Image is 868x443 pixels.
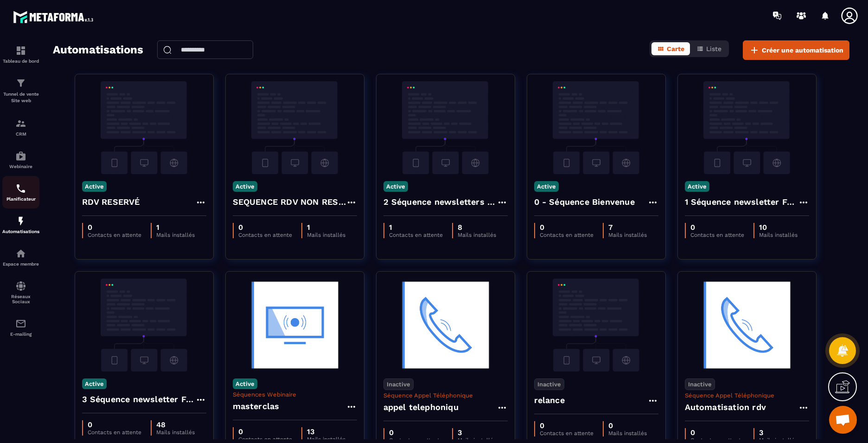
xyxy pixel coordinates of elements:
img: scheduler [15,183,26,194]
img: automation-background [233,279,357,371]
img: automation-background [82,279,206,371]
p: Active [534,181,559,192]
p: 0 [608,421,647,430]
p: Séquences Webinaire [233,391,357,398]
img: social-network [15,280,26,292]
p: 8 [458,223,496,232]
h4: relance [534,394,565,407]
p: 0 [690,223,744,232]
p: Contacts en attente [389,232,443,238]
img: automation-background [685,81,809,174]
p: Active [233,378,257,389]
p: Automatisations [2,229,39,234]
p: 48 [156,420,195,429]
img: automation-background [82,81,206,174]
h4: Automatisation rdv [685,401,766,414]
p: Mails installés [307,436,345,443]
img: automation-background [233,81,357,174]
p: Active [82,378,107,389]
span: Liste [706,45,721,52]
img: formation [15,78,26,89]
p: 0 [690,428,744,437]
p: 13 [307,427,345,436]
a: automationsautomationsWebinaire [2,143,39,176]
p: Contacts en attente [238,232,292,238]
img: formation [15,118,26,129]
p: Contacts en attente [238,436,292,443]
a: automationsautomationsEspace membre [2,241,39,274]
h4: SEQUENCE RDV NON RESERVÉ [233,195,346,208]
p: 0 [88,223,141,232]
img: formation [15,45,26,56]
p: 0 [540,223,594,232]
p: Espace membre [2,261,39,267]
p: Contacts en attente [690,232,744,238]
p: 10 [759,223,798,232]
p: Planificateur [2,196,39,202]
img: automation-background [383,81,508,174]
button: Carte [651,42,690,55]
button: Liste [691,42,727,55]
p: Mails installés [608,232,647,238]
img: automations [15,248,26,259]
img: logo [13,8,96,26]
p: Séquence Appel Téléphonique [685,392,809,399]
h2: Automatisations [53,40,143,60]
p: 1 [156,223,195,232]
h4: appel telephoniqu [383,401,459,414]
p: Contacts en attente [540,430,594,436]
h4: 0 - Séquence Bienvenue [534,195,635,208]
p: 3 [759,428,798,437]
p: 1 [389,223,443,232]
p: Active [82,181,107,192]
h4: 3 Séquence newsletter Femme Libérée [82,393,195,406]
p: Mails installés [759,232,798,238]
p: Active [685,181,709,192]
h4: masterclas [233,400,280,413]
a: formationformationTunnel de vente Site web [2,71,39,111]
p: 1 [307,223,345,232]
p: 0 [238,223,292,232]
p: Mails installés [307,232,345,238]
p: 0 [238,427,292,436]
img: automation-background [534,81,658,174]
span: Créer une automatisation [762,46,843,55]
p: Mails installés [608,430,647,436]
p: Tunnel de vente Site web [2,91,39,104]
p: Contacts en attente [88,429,141,436]
img: automation-background [383,279,508,371]
img: email [15,318,26,329]
p: Réseaux Sociaux [2,294,39,304]
p: 0 [389,428,443,437]
p: Contacts en attente [88,232,141,238]
p: 0 [88,420,141,429]
a: emailemailE-mailing [2,311,39,344]
h4: RDV RESERVÉ [82,195,140,208]
p: Inactive [383,378,414,390]
p: Mails installés [156,429,195,436]
p: Séquence Appel Téléphonique [383,392,508,399]
p: Active [233,181,257,192]
button: Créer une automatisation [743,40,849,60]
a: schedulerschedulerPlanificateur [2,176,39,208]
p: Tableau de bord [2,59,39,64]
span: Carte [667,45,684,52]
a: social-networksocial-networkRéseaux Sociaux [2,274,39,311]
p: 0 [540,421,594,430]
p: Inactive [685,378,715,390]
p: Contacts en attente [540,232,594,238]
p: CRM [2,131,39,137]
p: 3 [458,428,496,437]
img: automation-background [685,279,809,371]
p: Mails installés [458,232,496,238]
p: E-mailing [2,332,39,337]
img: automation-background [534,279,658,371]
img: automations [15,215,26,227]
h4: 1 Séquence newsletter Femme Libérée [685,195,798,208]
p: 7 [608,223,647,232]
a: formationformationTableau de bord [2,38,39,71]
div: Ouvrir le chat [829,406,857,434]
h4: 2 Séquence newsletters Femme Libérée [383,195,497,208]
p: Webinaire [2,164,39,169]
a: automationsautomationsAutomatisations [2,208,39,241]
